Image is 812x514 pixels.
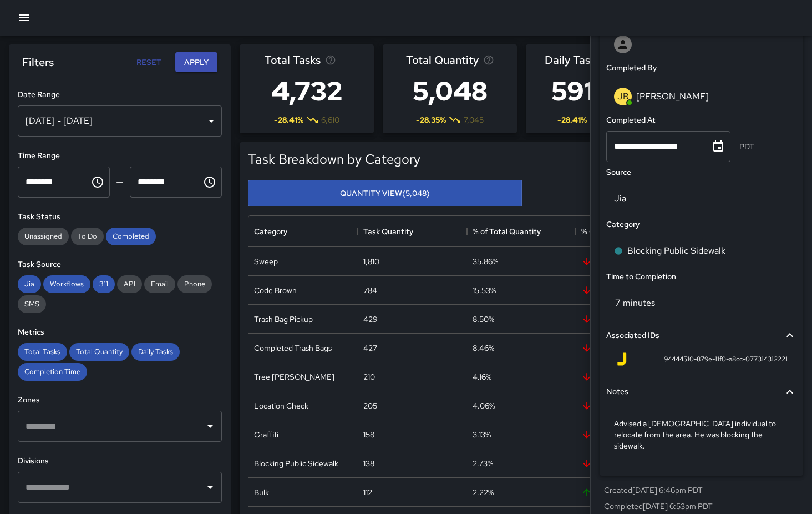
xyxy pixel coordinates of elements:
[18,211,222,223] h6: Task Status
[18,455,222,467] h6: Divisions
[144,279,175,289] span: Email
[18,363,87,381] div: Completion Time
[265,51,321,69] span: Total Tasks
[71,228,104,245] div: To Do
[483,54,494,65] svg: Total task quantity in the selected period, compared to the previous period.
[363,285,377,296] div: 784
[69,347,129,356] span: Total Quantity
[473,285,496,296] div: 15.53%
[265,69,349,113] h3: 4,732
[325,54,336,65] svg: Total number of tasks in the selected period, compared to the previous period.
[406,51,479,69] span: Total Quantity
[254,371,334,382] div: Tree Wells
[254,256,278,267] div: Sweep
[18,275,41,293] div: Jia
[87,171,109,193] button: Choose time, selected time is 12:00 AM
[43,275,90,293] div: Workflows
[363,400,377,411] div: 205
[358,216,467,247] div: Task Quantity
[363,342,377,354] div: 427
[18,347,67,356] span: Total Tasks
[106,231,156,241] span: Completed
[18,228,69,245] div: Unassigned
[177,275,212,293] div: Phone
[473,216,541,247] div: % of Total Quantity
[43,279,90,289] span: Workflows
[581,400,621,411] span: -35.33 %
[274,114,303,125] span: -28.41 %
[117,275,142,293] div: API
[473,314,494,325] div: 8.50%
[106,228,156,245] div: Completed
[557,114,587,125] span: -28.41 %
[363,216,413,247] div: Task Quantity
[545,51,601,69] span: Daily Tasks
[177,279,212,289] span: Phone
[473,371,491,382] div: 4.16%
[363,256,379,267] div: 1,810
[254,216,287,247] div: Category
[473,458,493,469] div: 2.73%
[581,256,617,267] span: -24.2 %
[363,487,372,498] div: 112
[199,171,221,193] button: Choose time, selected time is 11:59 PM
[363,371,375,382] div: 210
[467,216,576,247] div: % of Total Quantity
[416,114,446,125] span: -28.35 %
[93,279,115,289] span: 311
[18,367,87,376] span: Completion Time
[22,53,54,71] h6: Filters
[248,150,420,168] h5: Task Breakdown by Category
[18,279,41,289] span: Jia
[254,342,332,354] div: Completed Trash Bags
[363,429,374,440] div: 158
[254,487,269,498] div: Bulk
[18,343,67,361] div: Total Tasks
[581,429,615,440] span: -1.86 %
[321,114,339,125] span: 6,610
[581,342,622,354] span: -28.24 %
[117,279,142,289] span: API
[18,259,222,271] h6: Task Source
[131,52,166,73] button: Reset
[581,371,618,382] span: -33.12 %
[248,180,522,207] button: Quantity View(5,048)
[473,487,494,498] div: 2.22%
[473,400,495,411] div: 4.06%
[473,256,498,267] div: 35.86%
[521,180,795,207] button: Tasks View(4,732)
[18,326,222,339] h6: Metrics
[202,480,218,495] button: Open
[254,314,313,325] div: Trash Bag Pickup
[144,275,175,293] div: Email
[71,231,104,241] span: To Do
[581,285,617,296] span: -40.7 %
[545,69,642,113] h3: 591.50
[131,343,180,361] div: Daily Tasks
[202,419,218,434] button: Open
[473,429,491,440] div: 3.13%
[581,458,617,469] span: -4.83 %
[18,89,222,101] h6: Date Range
[363,458,374,469] div: 138
[18,105,222,137] div: [DATE] - [DATE]
[581,314,620,325] span: -25.91 %
[93,275,115,293] div: 311
[248,216,358,247] div: Category
[18,231,69,241] span: Unassigned
[18,299,46,309] span: SMS
[18,150,222,162] h6: Time Range
[363,314,378,325] div: 429
[18,295,46,313] div: SMS
[254,429,278,440] div: Graffiti
[69,343,129,361] div: Total Quantity
[406,69,494,113] h3: 5,048
[581,487,613,498] span: 19.15 %
[18,394,222,406] h6: Zones
[254,458,338,469] div: Blocking Public Sidewalk
[464,114,484,125] span: 7,045
[175,52,217,73] button: Apply
[254,285,297,296] div: Code Brown
[473,342,494,354] div: 8.46%
[131,347,180,356] span: Daily Tasks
